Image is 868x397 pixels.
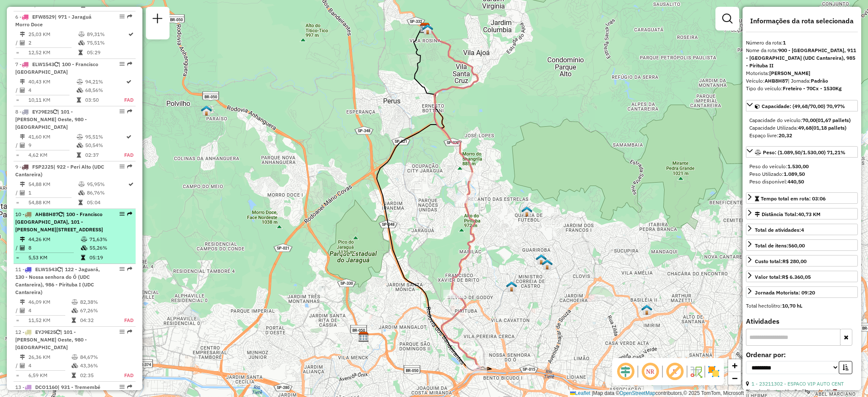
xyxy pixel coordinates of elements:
div: Custo total: [755,258,807,265]
a: Total de atividades:4 [746,224,858,235]
strong: (01,18 pallets) [812,125,846,131]
em: Opções [120,14,125,19]
td: / [15,189,19,197]
td: / [15,244,19,252]
div: Peso Utilizado: [749,170,854,178]
td: = [15,48,19,57]
div: Capacidade Utilizada: [749,124,854,132]
strong: 49,68 [798,125,812,131]
span: + [732,360,737,371]
strong: 1.530,00 [787,163,809,169]
i: % de utilização do peso [78,32,85,37]
div: Tipo de cliente: [746,388,858,395]
span: | 931 - Tremembé [58,384,100,390]
td: = [15,371,19,380]
span: 9 - [15,164,104,178]
i: Distância Total [20,79,25,84]
span: ELW1543 [32,61,54,67]
i: Rota otimizada [128,182,134,187]
td: 04:32 [80,316,115,325]
div: Motorista: [746,69,858,77]
span: 13 - [15,384,100,390]
label: Ordenar por: [746,350,858,360]
span: Exibir rótulo [665,361,685,382]
div: Valor total: [755,273,811,281]
td: 54,88 KM [28,198,78,207]
h4: Atividades [746,317,858,325]
td: 11,52 KM [28,316,71,325]
td: FAD [124,96,134,104]
i: % de utilização do peso [72,355,78,360]
td: 02:35 [80,371,115,380]
span: Ocultar NR [640,361,660,382]
strong: 4 [801,227,804,233]
i: Tempo total em rota [81,255,85,260]
span: Total de atividades: [755,227,804,233]
strong: 900 - [GEOGRAPHIC_DATA], 911 - [GEOGRAPHIC_DATA] (UDC Cantareira), 985 - Pirituba II [746,47,856,69]
i: Distância Total [20,32,25,37]
a: Valor total:R$ 6.360,05 [746,271,858,282]
strong: Freteiro - 70Cx - 1530Kg [783,85,842,92]
img: 613 UDC WCL Casa Verde [641,304,652,315]
td: 95,95% [86,180,128,189]
span: − [732,373,737,383]
span: | Jornada: [788,78,828,84]
td: 44,26 KM [28,235,81,244]
i: Tempo total em rota [77,97,81,103]
td: 05:04 [86,198,128,207]
td: 8 [28,244,81,252]
td: 26,36 KM [28,353,71,361]
td: 25,03 KM [28,30,78,39]
td: FAD [115,316,134,325]
i: Total de Atividades [20,245,25,250]
a: Custo total:R$ 280,00 [746,255,858,267]
i: Total de Atividades [20,143,25,148]
span: 10 - [15,211,103,233]
img: CDD Norte [420,22,431,33]
strong: 440,50 [787,178,804,185]
i: Total de Atividades [20,190,25,195]
a: Zoom out [728,372,741,385]
i: % de utilização da cubagem [77,88,83,93]
div: Capacidade do veículo: [749,117,854,124]
span: 11 - [15,266,100,295]
td: = [15,316,19,325]
a: Exibir filtros [719,10,736,27]
div: Total hectolitro: [746,302,858,310]
td: 89,31% [86,30,128,39]
td: 68,56% [85,86,124,94]
span: 40,73 KM [798,211,821,217]
td: 03:50 [85,96,124,104]
td: 41,60 KM [28,133,76,141]
td: 67,26% [80,306,115,315]
span: 7 - [15,61,98,75]
a: 1 - 23211302 - ESPACO VIP AUTO CENT [751,380,844,387]
span: EFW8529 [32,14,55,20]
i: Distância Total [20,182,25,187]
td: 50,54% [85,141,124,150]
strong: AHB8H87 [765,78,788,84]
strong: Padrão [811,78,828,84]
div: Map data © contributors,© 2025 TomTom, Microsoft [568,390,746,397]
i: Total de Atividades [20,88,25,93]
div: Distância Total: [755,211,821,218]
span: Peso: (1.089,50/1.530,00) 71,21% [763,149,846,155]
td: 43,36% [80,361,115,370]
td: / [15,141,19,150]
i: Rota otimizada [128,32,134,37]
span: | 100 - Francisco [GEOGRAPHIC_DATA] [15,61,98,75]
div: Capacidade: (49,68/70,00) 70,97% [746,113,858,143]
img: Fluxo de ruas [689,365,703,378]
img: Teste HB [201,105,212,116]
i: Tempo total em rota [78,50,83,55]
td: 05:19 [89,253,132,262]
a: Total de itens:560,00 [746,239,858,251]
em: Opções [120,109,125,114]
i: Tempo total em rota [72,318,76,323]
a: Jornada Motorista: 09:20 [746,286,858,298]
i: Veículo já utilizado nesta sessão [57,267,61,272]
em: Rota exportada [127,109,132,114]
td: 4,62 KM [28,151,76,159]
td: 9 [28,141,76,150]
td: 6,59 KM [28,371,71,380]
